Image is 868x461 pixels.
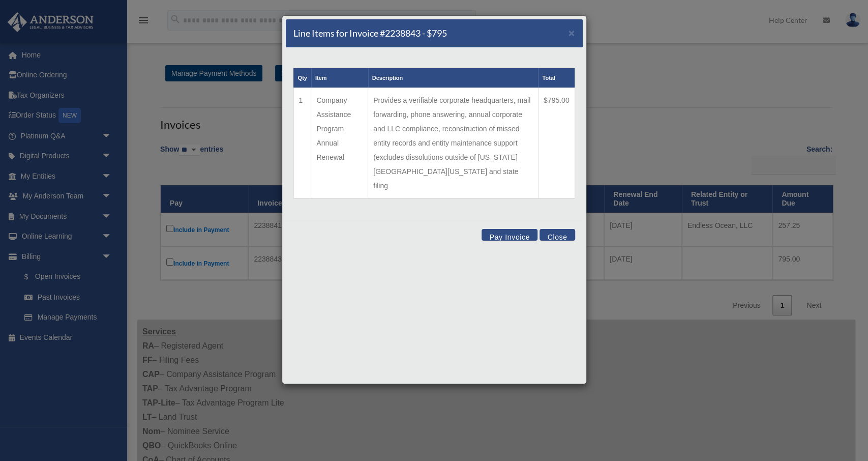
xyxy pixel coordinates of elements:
[568,27,575,38] button: Close
[538,88,575,199] td: $795.00
[368,68,538,88] th: Description
[293,88,311,199] td: 1
[293,68,311,88] th: Qty
[568,27,575,39] span: ×
[293,27,447,40] h5: Line Items for Invoice #2238843 - $795
[368,88,538,199] td: Provides a verifiable corporate headquarters, mail forwarding, phone answering, annual corporate ...
[482,229,537,241] button: Pay Invoice
[311,68,368,88] th: Item
[538,68,575,88] th: Total
[540,229,575,241] button: Close
[311,88,368,199] td: Company Assistance Program Annual Renewal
